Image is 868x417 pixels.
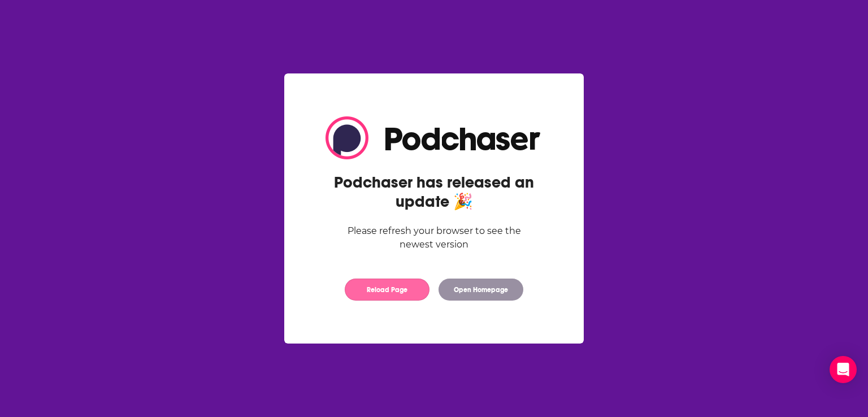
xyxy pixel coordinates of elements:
[830,356,857,383] div: Open Intercom Messenger
[439,279,523,301] button: Open Homepage
[325,173,542,211] h2: Podchaser has released an update 🎉
[325,116,542,159] img: Logo
[345,279,429,301] button: Reload Page
[325,224,542,251] div: Please refresh your browser to see the newest version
